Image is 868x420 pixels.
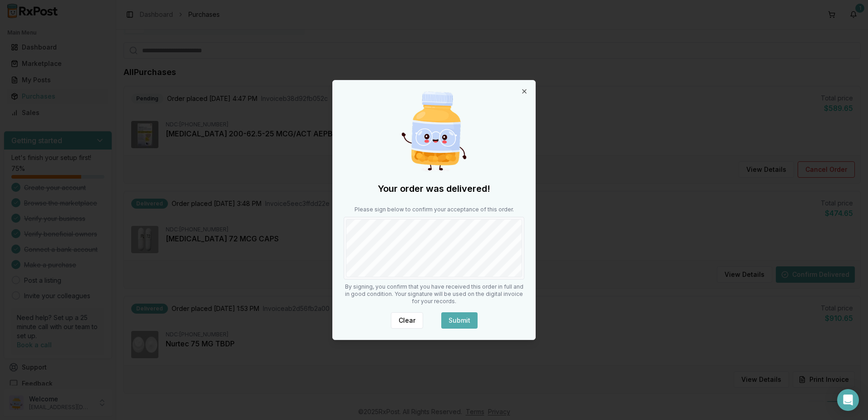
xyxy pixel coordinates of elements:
p: Please sign below to confirm your acceptance of this order. [344,206,524,213]
h2: Your order was delivered! [344,182,524,195]
img: Happy Pill Bottle [390,88,478,175]
button: Clear [391,312,423,329]
p: By signing, you confirm that you have received this order in full and in good condition. Your sig... [344,283,524,305]
button: Submit [441,312,478,329]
